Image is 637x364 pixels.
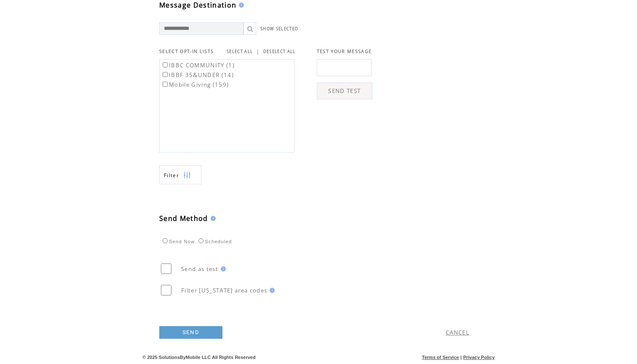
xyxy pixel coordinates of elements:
[164,172,179,179] span: Show filters
[163,82,168,87] input: Mobile Giving (159)
[161,81,229,88] label: Mobile Giving (159)
[460,355,462,360] span: |
[218,266,226,271] img: help.gif
[183,166,191,185] img: filters.png
[260,26,298,32] a: SHOW SELECTED
[159,165,201,184] a: Filter
[256,48,260,55] span: |
[181,287,267,294] span: Filter [US_STATE] area codes
[446,329,469,336] a: CANCEL
[263,49,296,54] a: DESELECT ALL
[161,71,234,79] label: IBBF 35&UNDER (14)
[267,288,275,293] img: help.gif
[181,265,218,273] span: Send as test
[161,239,195,244] label: Send Now
[159,0,236,10] span: Message Destination
[198,238,203,243] input: Scheduled
[163,62,168,67] input: IBBC COMMUNITY (1)
[196,239,232,244] label: Scheduled
[142,355,256,360] span: © 2025 SolutionsByMobile LLC All Rights Reserved
[159,214,208,223] span: Send Method
[163,238,168,243] input: Send Now
[161,61,235,69] label: IBBC COMMUNITY (1)
[422,355,459,360] a: Terms of Service
[159,48,214,54] span: SELECT OPT-IN LISTS
[227,49,253,54] a: SELECT ALL
[159,326,222,339] a: SEND
[208,216,216,221] img: help.gif
[317,82,372,99] a: SEND TEST
[236,3,244,8] img: help.gif
[163,72,168,77] input: IBBF 35&UNDER (14)
[463,355,495,360] a: Privacy Policy
[317,48,372,54] span: TEST YOUR MESSAGE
